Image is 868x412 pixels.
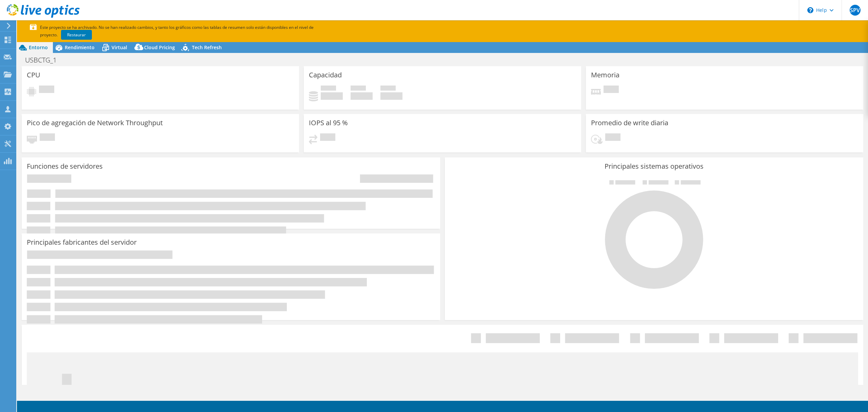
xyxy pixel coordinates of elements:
[850,5,861,16] span: SPV
[29,44,48,51] span: Entorno
[39,86,54,95] span: Pendiente
[309,119,348,127] h3: IOPS al 95 %
[27,163,103,170] h3: Funciones de servidores
[320,133,335,143] span: Pendiente
[351,86,366,92] span: Libre
[591,119,668,127] h3: Promedio de write diaria
[309,71,342,79] h3: Capacidad
[321,86,336,92] span: Used
[192,44,222,51] span: Tech Refresh
[144,44,175,51] span: Cloud Pricing
[450,163,858,170] h3: Principales sistemas operativos
[40,133,55,143] span: Pendiente
[591,71,619,79] h3: Memoria
[351,92,373,100] h4: 0 GiB
[807,7,813,13] svg: \n
[380,92,402,100] h4: 0 GiB
[321,92,343,100] h4: 0 GiB
[30,24,362,39] p: Este proyecto se ha archivado. No se han realizado cambios, y tanto los gráficos como las tablas ...
[61,30,92,40] a: Restaurar
[27,119,163,127] h3: Pico de agregación de Network Throughput
[605,133,620,143] span: Pendiente
[112,44,127,51] span: Virtual
[380,86,396,92] span: Total
[65,44,95,51] span: Rendimiento
[27,239,137,246] h3: Principales fabricantes del servidor
[22,56,67,64] h1: USBCTG_1
[27,71,40,79] h3: CPU
[604,86,619,95] span: Pendiente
